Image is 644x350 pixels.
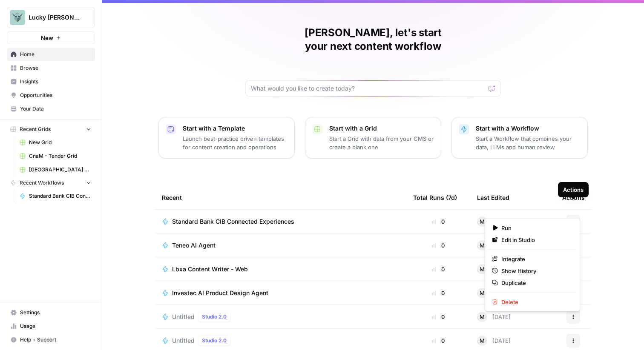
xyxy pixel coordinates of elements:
a: Standard Bank CIB Connected Experiences [16,189,95,203]
a: Lbxa Content Writer - Web [162,265,400,273]
span: Duplicate [501,279,569,287]
span: Run [501,224,569,232]
span: Delete [501,298,569,306]
div: 0 [413,289,463,297]
button: Start with a TemplateLaunch best-practice driven templates for content creation and operations [158,117,295,159]
a: Browse [7,61,95,75]
span: M [480,313,485,321]
span: Standard Bank CIB Connected Experiences [172,217,294,226]
div: 0 [413,265,463,273]
div: [DATE] [477,288,511,298]
button: Workspace: Lucky Beard [7,7,95,28]
div: [DATE] [477,216,511,227]
span: Help + Support [20,336,91,344]
span: Settings [20,309,91,316]
span: Your Data [20,105,91,113]
span: M [480,289,485,297]
span: Studio 2.0 [202,313,227,321]
img: Lucky Beard Logo [10,10,25,25]
span: Recent Grids [20,125,51,133]
a: Investec AI Product Design Agent [162,289,400,297]
button: Recent Workflows [7,176,95,189]
a: [GEOGRAPHIC_DATA] Tender - Stories [16,163,95,176]
div: 0 [413,217,463,226]
span: Browse [20,64,91,72]
span: Integrate [501,255,569,263]
button: Start with a GridStart a Grid with data from your CMS or create a blank one [305,117,441,159]
span: Untitled [172,336,195,345]
span: Standard Bank CIB Connected Experiences [29,192,91,200]
a: Your Data [7,102,95,116]
p: Start with a Grid [329,124,434,133]
a: Settings [7,306,95,319]
span: Show History [501,267,569,275]
a: Usage [7,319,95,333]
div: Actions [562,186,585,209]
span: Usage [20,322,91,330]
p: Start a Workflow that combines your data, LLMs and human review [476,134,581,151]
span: Opportunities [20,91,91,99]
button: Recent Grids [7,123,95,136]
span: [GEOGRAPHIC_DATA] Tender - Stories [29,166,91,174]
div: Last Edited [477,186,509,209]
div: [DATE] [477,312,511,322]
span: CnaM - Tender Grid [29,152,91,160]
p: Start with a Template [183,124,287,133]
span: Investec AI Product Design Agent [172,289,268,297]
span: Lbxa Content Writer - Web [172,265,248,273]
div: 0 [413,336,463,345]
p: Launch best-practice driven templates for content creation and operations [183,134,287,151]
span: Insights [20,78,91,85]
a: UntitledStudio 2.0 [162,312,400,322]
span: Teneo AI Agent [172,241,216,250]
div: 0 [413,241,463,250]
a: Insights [7,75,95,88]
span: Lucky [PERSON_NAME] [29,13,80,22]
span: Recent Workflows [20,179,64,187]
a: UntitledStudio 2.0 [162,336,400,346]
button: Start with a WorkflowStart a Workflow that combines your data, LLMs and human review [451,117,588,159]
button: Help + Support [7,333,95,347]
div: Total Runs (7d) [413,186,457,209]
div: Recent [162,186,400,209]
a: Standard Bank CIB Connected Experiences [162,217,400,226]
span: M [480,336,485,345]
span: M [480,265,485,273]
span: Edit in Studio [501,236,569,244]
div: 0 [413,313,463,321]
a: New Grid [16,136,95,149]
span: Home [20,51,91,58]
a: CnaM - Tender Grid [16,149,95,163]
h1: [PERSON_NAME], let's start your next content workflow [245,26,501,53]
span: Untitled [172,313,195,321]
p: Start with a Workflow [476,124,581,133]
a: Home [7,48,95,61]
a: Teneo AI Agent [162,241,400,250]
div: [DATE] [477,264,511,274]
span: M [480,217,485,226]
div: [DATE] [477,240,511,250]
p: Start a Grid with data from your CMS or create a blank one [329,134,434,151]
a: Opportunities [7,88,95,102]
span: New [41,34,53,42]
div: [DATE] [477,336,511,346]
input: What would you like to create today? [251,84,485,93]
span: M [480,241,485,250]
button: New [7,31,95,44]
span: Studio 2.0 [202,337,227,344]
span: New Grid [29,139,91,146]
